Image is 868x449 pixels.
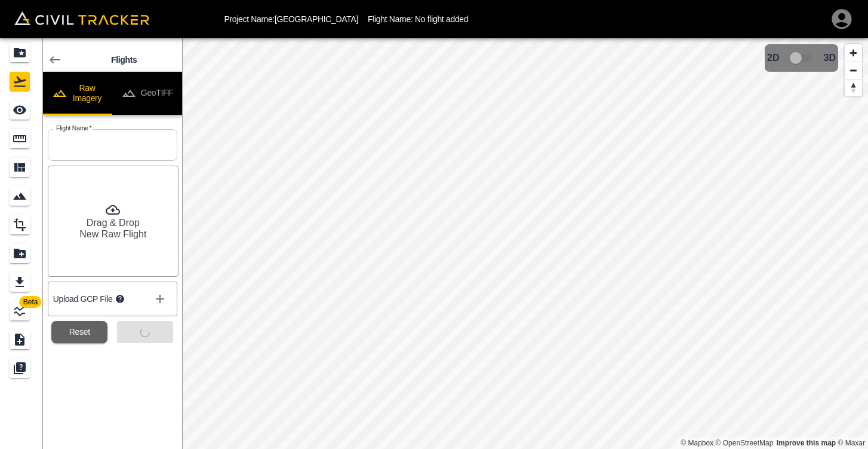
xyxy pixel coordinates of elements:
[824,53,836,63] span: 3D
[767,53,779,63] span: 2D
[716,439,774,447] a: OpenStreetMap
[368,14,468,24] p: Flight Name: No flight added
[224,14,359,24] p: Project Name: [GEOGRAPHIC_DATA]
[845,44,862,62] button: Zoom in
[681,439,713,447] a: Mapbox
[14,11,149,25] img: Civil Tracker
[784,47,819,69] span: 3D model not uploaded yet
[838,439,865,447] a: Maxar
[845,62,862,79] button: Zoom out
[845,79,862,96] button: Reset bearing to north
[182,38,868,449] canvas: Map
[777,439,836,447] a: Map feedback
